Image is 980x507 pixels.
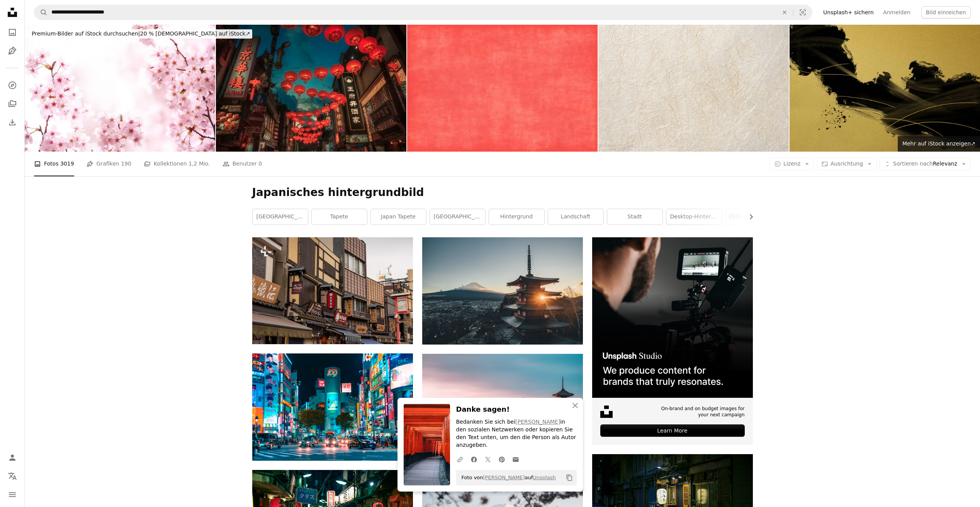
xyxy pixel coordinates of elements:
[783,161,800,167] span: Lizenz
[817,158,876,170] button: Ausrichtung
[456,418,577,449] p: Bedanken Sie sich bei in den sozialen Netzwerken oder kopieren Sie den Text unten, um den die Per...
[600,424,745,437] div: Learn More
[5,487,20,502] button: Menü
[25,25,257,43] a: Premium-Bilder auf iStock durchsuchen|20 % [DEMOGRAPHIC_DATA] auf iStock↗
[725,209,781,225] a: [GEOGRAPHIC_DATA]
[744,209,753,225] button: Liste nach rechts verschieben
[25,25,215,152] img: Cherry Blossom In Japan
[607,209,662,225] a: Stadt
[422,287,583,294] a: Pagodentempel umgeben von Bäumen
[598,25,789,152] img: Reis-Papier Textur Hintergrund, Beige
[481,451,495,467] a: Auf Twitter teilen
[5,450,20,465] a: Anmelden / Registrieren
[831,161,863,167] span: Ausrichtung
[456,404,577,415] h3: Danke sagen!
[902,140,975,147] span: Mehr auf iStock anzeigen ↗
[312,209,367,225] a: Tapete
[548,209,603,225] a: Landschaft
[371,209,426,225] a: Japan Tapete
[252,237,413,344] img: Eine Stadtstraße mit vielen hohen Gebäuden
[216,25,406,152] img: Chinatown in Japan bei Nacht
[253,209,308,225] a: [GEOGRAPHIC_DATA]
[790,25,980,152] img: Ein goldener Hintergrund für das neue Jahr mit einem Bild der Stärke in den Pinselstrichen. Feier...
[121,159,131,168] span: 190
[29,29,252,39] div: 20 % [DEMOGRAPHIC_DATA] auf iStock ↗
[776,5,793,20] button: Löschen
[430,209,485,225] a: [GEOGRAPHIC_DATA]
[5,78,20,93] a: Entdecken
[467,451,481,467] a: Auf Facebook teilen
[34,5,48,20] button: Unsplash suchen
[666,209,722,225] a: Desktop-Hintergrund
[898,136,980,152] a: Mehr auf iStock anzeigen↗
[252,353,413,461] img: Menschen versammelten sich vor Gebäuden und Fahrzeugen
[144,152,210,176] a: Kollektionen 1,2 Mio.
[34,5,812,20] form: Finden Sie Bildmaterial auf der ganzen Webseite
[5,25,20,40] a: Fotos
[252,403,413,410] a: Menschen versammelten sich vor Gebäuden und Fahrzeugen
[252,186,753,199] h1: Japanisches hintergrundbild
[189,159,210,168] span: 1,2 Mio.
[258,159,262,168] span: 0
[563,471,576,484] button: In die Zwischenablage kopieren
[793,5,812,20] button: Visuelle Suche
[893,160,957,168] span: Relevanz
[600,406,613,418] img: file-1631678316303-ed18b8b5cb9cimage
[770,158,814,170] button: Lizenz
[483,475,525,480] a: [PERSON_NAME]
[878,6,915,19] a: Anmelden
[5,115,20,130] a: Bisherige Downloads
[32,30,140,37] span: Premium-Bilder auf iStock durchsuchen |
[252,287,413,294] a: Eine Stadtstraße mit vielen hohen Gebäuden
[819,6,878,19] a: Unsplash+ sichern
[893,161,933,167] span: Sortieren nach
[880,158,971,170] button: Sortieren nachRelevanz
[422,237,583,345] img: Pagodentempel umgeben von Bäumen
[5,96,20,112] a: Kollektionen
[495,451,509,467] a: Auf Pinterest teilen
[222,152,262,176] a: Benutzer 0
[5,43,20,59] a: Grafiken
[509,451,523,467] a: Via E-Mail teilen teilen
[87,152,131,176] a: Grafiken 190
[489,209,544,225] a: Hintergrund
[422,354,583,461] img: Pagode umgeben von Bäumen
[515,419,560,425] a: [PERSON_NAME]
[407,25,598,152] img: Koralle Pfirsich Grunge Papier Beton Wand Hintergrund abstrakte Ombre Orange Millennial rosa blas...
[533,475,555,480] a: Unsplash
[5,468,20,484] button: Sprache
[458,472,556,484] span: Foto von auf
[921,6,971,19] button: Bild einreichen
[592,237,753,445] a: On-brand and on budget images for your next campaignLearn More
[592,237,753,398] img: file-1715652217532-464736461acbimage
[656,406,745,419] span: On-brand and on budget images for your next campaign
